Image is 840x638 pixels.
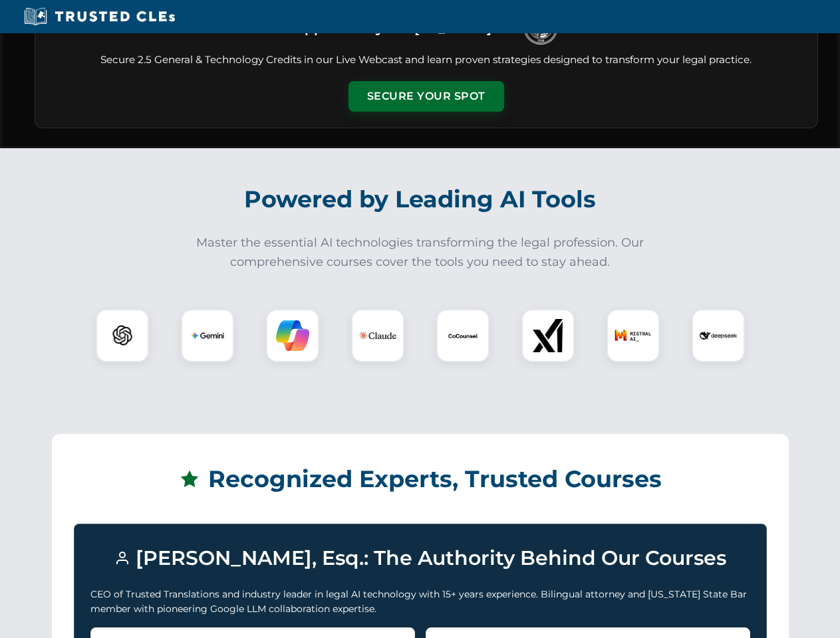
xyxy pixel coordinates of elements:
[51,53,801,68] p: Secure 2.5 General & Technology Credits in our Live Webcast and learn proven strategies designed ...
[52,176,789,223] h2: Powered by Leading AI Tools
[191,319,224,352] img: Gemini Logo
[692,309,745,362] div: DeepSeek
[266,309,319,362] div: Copilot
[20,7,179,27] img: Trusted CLEs
[103,316,142,355] img: ChatGPT Logo
[531,319,565,352] img: xAI Logo
[351,309,404,362] div: Claude
[188,233,653,272] p: Master the essential AI technologies transforming the legal profession. Our comprehensive courses...
[276,319,309,352] img: Copilot Logo
[349,81,504,112] button: Secure Your Spot
[607,309,660,362] div: Mistral AI
[446,319,480,352] img: CoCounsel Logo
[615,317,652,354] img: Mistral AI Logo
[90,540,750,576] h3: [PERSON_NAME], Esq.: The Authority Behind Our Courses
[700,317,737,354] img: DeepSeek Logo
[436,309,490,362] div: CoCounsel
[74,456,767,502] h2: Recognized Experts, Trusted Courses
[96,309,149,362] div: ChatGPT
[181,309,234,362] div: Gemini
[359,317,396,354] img: Claude Logo
[90,587,750,617] p: CEO of Trusted Translations and industry leader in legal AI technology with 15+ years experience....
[521,309,575,362] div: xAI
